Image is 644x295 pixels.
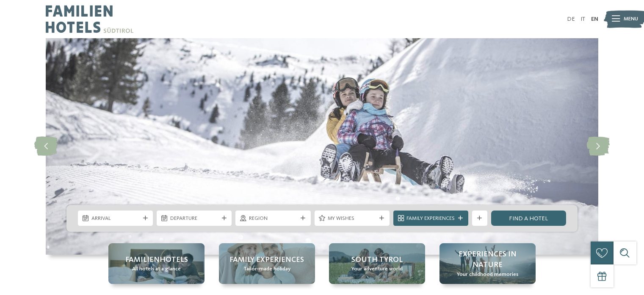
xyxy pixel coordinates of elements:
span: Region [249,215,297,222]
img: Winter holidays with children: varied & fun [46,38,598,255]
span: All hotels at a glance [132,265,181,273]
span: Departure [170,215,218,222]
span: South Tyrol [351,255,403,265]
a: DE [567,16,575,22]
span: Your adventure world [351,265,403,273]
a: Winter holidays with children: varied & fun Experiences in nature Your childhood memories [439,243,536,284]
span: Family Experiences [406,215,455,222]
span: My wishes [328,215,376,222]
a: Find a hotel [491,211,566,226]
span: Familienhotels [125,255,188,265]
a: EN [591,16,598,22]
span: Your childhood memories [457,271,518,278]
a: IT [580,16,585,22]
a: Winter holidays with children: varied & fun Family Experiences Tailor-made holiday [219,243,315,284]
span: Menu [624,15,638,23]
span: Experiences in nature [447,249,528,270]
span: Arrival [91,215,140,222]
a: Winter holidays with children: varied & fun Familienhotels All hotels at a glance [108,243,205,284]
span: Tailor-made holiday [243,265,290,273]
a: Winter holidays with children: varied & fun South Tyrol Your adventure world [329,243,425,284]
span: Family Experiences [229,255,304,265]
